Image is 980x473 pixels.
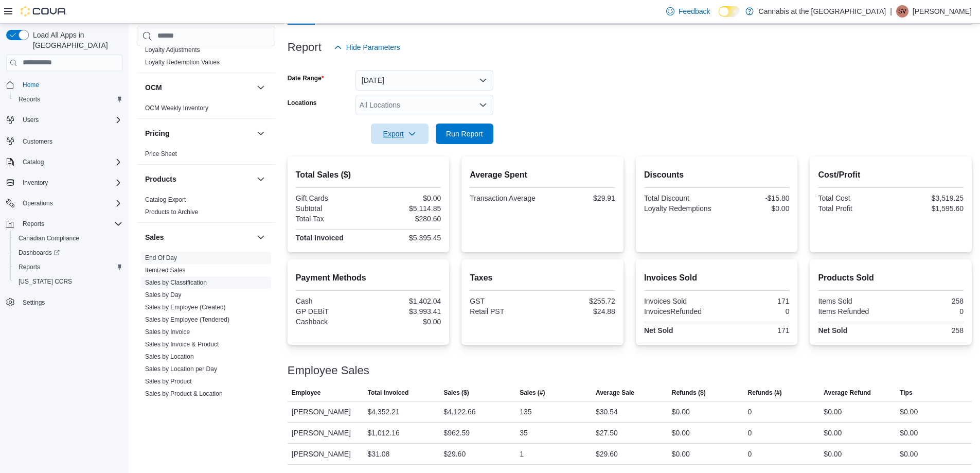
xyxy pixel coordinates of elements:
h2: Products Sold [818,272,964,284]
button: [DATE] [355,70,493,91]
span: Sales by Product [145,377,192,386]
div: Items Sold [818,297,888,305]
button: Operations [2,196,127,211]
span: Sales by Invoice & Product [145,340,219,348]
label: Locations [288,99,317,107]
div: $5,114.85 [370,204,441,213]
span: Reports [14,93,122,106]
strong: Total Invoiced [296,234,344,242]
span: Catalog [19,156,122,168]
span: Sales by Product & Location [145,390,223,398]
span: SV [898,5,906,17]
span: Sales by Location [145,353,194,361]
a: Catalog Export [145,196,186,203]
span: Sales by Invoice [145,328,190,336]
div: -$15.80 [719,194,789,202]
a: Reports [14,261,44,273]
div: $0.00 [824,448,842,460]
span: Sales by Classification [145,278,207,287]
div: $27.50 [596,427,618,439]
div: 0 [748,427,752,439]
h3: OCM [145,82,162,93]
p: Cannabis at the [GEOGRAPHIC_DATA] [759,5,886,17]
span: Employee [292,389,321,397]
div: $0.00 [900,448,918,460]
div: Products [137,194,275,222]
div: Subtotal [296,204,366,213]
a: Sales by Classification [145,279,207,286]
nav: Complex example [6,73,122,337]
div: $1,402.04 [370,297,441,305]
span: [US_STATE] CCRS [19,277,72,286]
span: Feedback [679,6,710,16]
h2: Total Sales ($) [296,169,441,181]
div: $0.00 [900,427,918,439]
div: Total Profit [818,204,888,213]
span: Settings [19,296,122,309]
button: Sales [255,231,267,243]
a: OCM Weekly Inventory [145,104,208,112]
img: Cova [21,6,67,16]
div: $31.08 [368,448,390,460]
span: Itemized Sales [145,266,186,274]
a: Loyalty Redemption Values [145,59,220,66]
span: Average Refund [824,389,871,397]
div: InvoicesRefunded [644,307,715,316]
button: Users [19,114,43,126]
a: Sales by Location per Day [145,365,217,373]
button: Products [145,174,253,184]
a: Sales by Product & Location [145,390,223,397]
a: End Of Day [145,254,177,261]
button: Pricing [255,127,267,139]
div: $0.00 [672,427,690,439]
div: Total Discount [644,194,715,202]
div: $1,595.60 [893,204,964,213]
div: Total Tax [296,215,366,223]
a: Sales by Invoice [145,328,190,336]
button: OCM [255,81,267,94]
div: Sales [137,252,275,429]
a: Sales by Day [145,291,182,299]
div: 0 [893,307,964,316]
span: Catalog [23,158,44,166]
div: Cashback [296,318,366,326]
button: Export [371,124,429,144]
div: $29.60 [443,448,466,460]
a: Home [19,79,43,91]
button: Catalog [19,156,48,168]
button: Run Report [436,124,493,144]
div: Retail PST [470,307,540,316]
span: Reports [23,220,44,228]
div: Cash [296,297,366,305]
div: $0.00 [672,448,690,460]
strong: Net Sold [818,326,847,335]
span: Inventory [23,179,48,187]
a: Loyalty Adjustments [145,46,200,54]
span: OCM Weekly Inventory [145,104,208,112]
div: 171 [719,326,789,335]
a: Sales by Employee (Created) [145,304,226,311]
div: 135 [520,406,531,418]
div: 0 [719,307,789,316]
div: 0 [748,406,752,418]
span: Price Sheet [145,150,177,158]
span: Export [377,124,422,144]
a: Dashboards [14,247,64,259]
span: Dashboards [14,247,122,259]
button: Products [255,173,267,185]
div: $0.00 [370,318,441,326]
button: Operations [19,197,57,209]
span: Customers [23,137,52,146]
a: Reports [14,93,44,106]
div: Loyalty Redemptions [644,204,715,213]
button: Canadian Compliance [10,231,127,246]
div: [PERSON_NAME] [288,423,364,443]
span: Sales ($) [443,389,469,397]
div: 258 [893,326,964,335]
a: Sales by Product [145,378,192,385]
span: Operations [19,197,122,209]
span: Sales by Day [145,291,182,299]
a: Feedback [662,1,714,22]
div: 1 [520,448,524,460]
button: Reports [10,260,127,274]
